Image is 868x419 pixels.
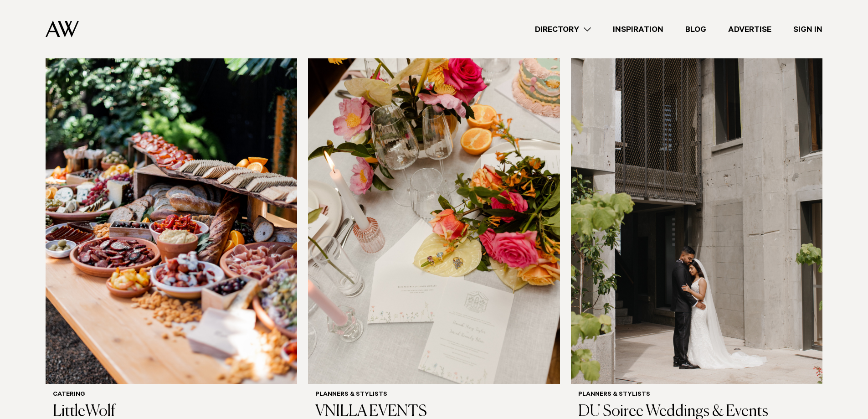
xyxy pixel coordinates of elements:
[315,391,552,399] h6: Planners & Stylists
[46,46,297,384] img: Auckland Weddings Catering | LittleWolf
[602,23,674,36] a: Inspiration
[571,46,822,384] img: Auckland Weddings Planners & Stylists | DU Soiree Weddings & Events
[578,391,815,399] h6: Planners & Stylists
[524,23,602,36] a: Directory
[717,23,782,36] a: Advertise
[53,391,290,399] h6: Catering
[674,23,717,36] a: Blog
[46,21,79,37] img: Auckland Weddings Logo
[308,46,560,384] img: Auckland Weddings Planners & Stylists | VNILLA EVENTS
[782,23,833,36] a: Sign In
